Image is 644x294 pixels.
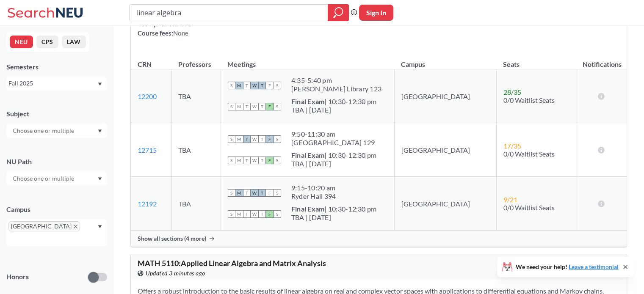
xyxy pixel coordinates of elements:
[291,159,377,168] div: TBA | [DATE]
[291,151,377,159] div: | 10:30-12:30 pm
[258,189,266,197] span: T
[6,205,107,214] div: Campus
[577,51,627,69] th: Notifications
[274,189,281,197] span: S
[74,225,77,228] svg: X to remove pill
[138,60,152,69] div: CRN
[291,97,377,106] div: | 10:30-12:30 pm
[251,135,258,143] span: W
[6,77,107,90] div: Fall 2025Dropdown arrow
[6,157,107,166] div: NU Path
[6,109,107,118] div: Subject
[503,203,555,212] span: 0/0 Waitlist Seats
[291,76,381,85] div: 4:35 - 5:40 pm
[274,103,281,110] span: S
[291,151,325,159] b: Final Exam
[503,96,555,104] span: 0/0 Waitlist Seats
[235,82,243,89] span: M
[235,157,243,164] span: M
[138,258,326,268] span: MATH 5110 : Applied Linear Algebra and Matrix Analysis
[291,85,381,93] div: [PERSON_NAME] Library 123
[569,263,619,270] a: Leave a testimonial
[251,103,258,110] span: W
[8,126,80,136] input: Choose one or multiple
[146,269,205,278] span: Updated 3 minutes ago
[291,106,377,114] div: TBA | [DATE]
[228,210,235,218] span: S
[243,210,251,218] span: T
[138,235,206,242] span: Show all sections (4 more)
[8,221,80,231] span: [GEOGRAPHIC_DATA]X to remove pill
[6,62,107,71] div: Semesters
[291,192,336,201] div: Ryder Hall 394
[503,150,555,158] span: 0/0 Waitlist Seats
[258,135,266,143] span: T
[258,103,266,110] span: T
[6,124,107,138] div: Dropdown arrow
[394,51,496,69] th: Campus
[503,88,521,96] span: 28 / 35
[274,210,281,218] span: S
[138,92,157,100] a: 12200
[98,177,102,181] svg: Dropdown arrow
[359,5,393,21] button: Sign In
[98,129,102,133] svg: Dropdown arrow
[291,213,377,222] div: TBA | [DATE]
[228,189,235,197] span: S
[266,103,274,110] span: F
[171,177,221,231] td: TBA
[6,272,29,282] p: Honors
[138,200,157,208] a: 12192
[274,135,281,143] span: S
[98,82,102,86] svg: Dropdown arrow
[228,103,235,110] span: S
[228,135,235,143] span: S
[136,5,322,20] input: Class, professor, course number, "phrase"
[394,123,496,177] td: [GEOGRAPHIC_DATA]
[333,7,343,19] svg: magnifying glass
[251,157,258,164] span: W
[98,225,102,228] svg: Dropdown arrow
[235,210,243,218] span: M
[291,97,325,105] b: Final Exam
[516,264,619,270] span: We need your help!
[328,4,349,21] div: magnifying glass
[266,157,274,164] span: F
[235,135,243,143] span: M
[171,69,221,123] td: TBA
[36,36,58,48] button: CPS
[503,142,521,150] span: 17 / 35
[291,205,377,213] div: | 10:30-12:30 pm
[235,189,243,197] span: M
[266,135,274,143] span: F
[221,51,394,69] th: Meetings
[243,157,251,164] span: T
[6,219,107,246] div: [GEOGRAPHIC_DATA]X to remove pillDropdown arrow
[8,79,97,88] div: Fall 2025
[243,82,251,89] span: T
[173,29,188,37] span: None
[266,210,274,218] span: F
[171,51,221,69] th: Professors
[171,123,221,177] td: TBA
[291,138,375,147] div: [GEOGRAPHIC_DATA] 129
[274,157,281,164] span: S
[251,189,258,197] span: W
[243,189,251,197] span: T
[131,231,627,247] div: Show all sections (4 more)
[243,135,251,143] span: T
[62,36,86,48] button: LAW
[503,195,517,203] span: 9 / 21
[258,82,266,89] span: T
[291,205,325,213] b: Final Exam
[235,103,243,110] span: M
[394,69,496,123] td: [GEOGRAPHIC_DATA]
[6,171,107,186] div: Dropdown arrow
[10,36,33,48] button: NEU
[138,146,157,154] a: 12715
[291,130,375,138] div: 9:50 - 11:30 am
[258,210,266,218] span: T
[291,184,336,192] div: 9:15 - 10:20 am
[266,189,274,197] span: F
[266,82,274,89] span: F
